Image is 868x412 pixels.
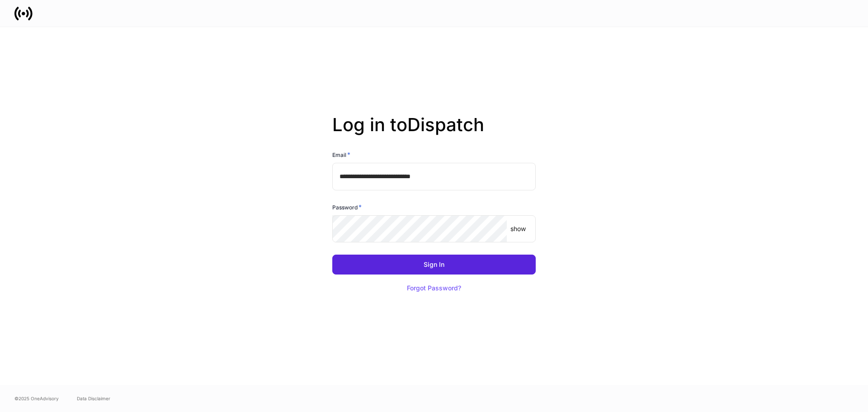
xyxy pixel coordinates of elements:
p: show [510,224,526,233]
a: Data Disclaimer [77,395,110,402]
h2: Log in to Dispatch [332,114,536,150]
button: Forgot Password? [396,278,472,298]
div: Forgot Password? [407,285,461,291]
h6: Email [332,150,350,159]
h6: Password [332,203,362,212]
span: © 2025 OneAdvisory [14,395,59,402]
button: Sign In [332,255,536,275]
div: Sign In [424,261,444,268]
